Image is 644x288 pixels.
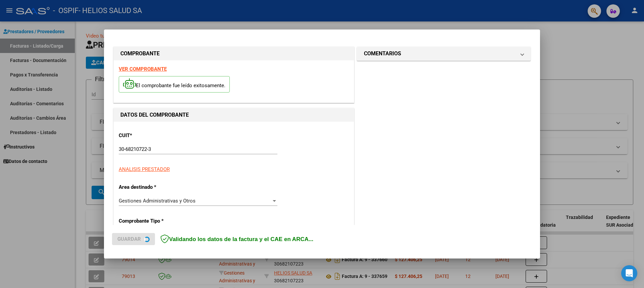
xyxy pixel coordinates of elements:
[119,217,188,225] p: Comprobante Tipo *
[119,132,188,139] p: CUIT
[112,233,155,245] button: Guardar
[364,50,401,58] h1: COMENTARIOS
[117,236,141,242] span: Guardar
[160,236,313,242] span: Validando los datos de la factura y el CAE en ARCA...
[621,265,637,281] div: Open Intercom Messenger
[357,47,530,60] mat-expansion-panel-header: COMENTARIOS
[119,198,196,204] span: Gestiones Administrativas y Otros
[119,166,170,172] span: ANALISIS PRESTADOR
[120,50,160,57] strong: COMPROBANTE
[119,183,188,191] p: Area destinado *
[119,66,167,72] a: VER COMPROBANTE
[120,112,189,118] strong: DATOS DEL COMPROBANTE
[119,76,230,93] p: El comprobante fue leído exitosamente.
